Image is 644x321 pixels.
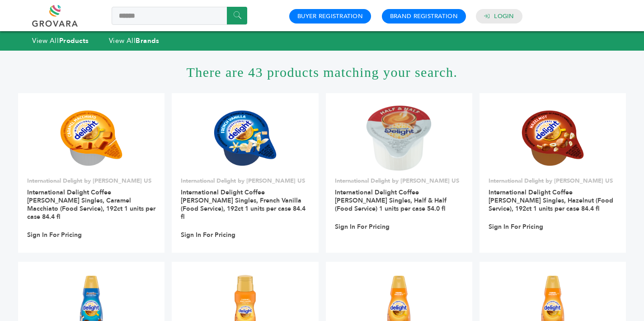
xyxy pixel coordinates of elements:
a: Sign In For Pricing [489,223,543,231]
strong: Brands [136,36,159,45]
a: Login [494,12,514,20]
a: International Delight Coffee [PERSON_NAME] Singles, Half & Half (Food Service) 1 units per case 5... [335,188,447,213]
a: International Delight Coffee [PERSON_NAME] Singles, French Vanilla (Food Service), 192ct 1 units ... [181,188,306,221]
a: Brand Registration [390,12,458,20]
a: Sign In For Pricing [27,231,82,239]
p: International Delight by [PERSON_NAME] US [335,177,463,185]
a: Buyer Registration [297,12,363,20]
img: International Delight Coffee Creamer Singles, Caramel Macchiato (Food Service), 192ct 1 units per... [59,105,124,171]
p: International Delight by [PERSON_NAME] US [27,177,155,185]
p: International Delight by [PERSON_NAME] US [181,177,309,185]
p: International Delight by [PERSON_NAME] US [489,177,617,185]
img: International Delight Coffee Creamer Singles, Half & Half (Food Service) 1 units per case 54.0 fl [366,105,432,171]
a: View AllBrands [109,36,160,45]
img: International Delight Coffee Creamer Singles, French Vanilla (Food Service), 192ct 1 units per ca... [212,105,278,171]
a: Sign In For Pricing [335,223,390,231]
h1: There are 43 products matching your search. [18,51,626,93]
img: International Delight Coffee Creamer Singles, Hazelnut (Food Service), 192ct 1 units per case 84.... [520,105,586,171]
a: International Delight Coffee [PERSON_NAME] Singles, Hazelnut (Food Service), 192ct 1 units per ca... [489,188,613,213]
a: Sign In For Pricing [181,231,235,239]
strong: Products [59,36,89,45]
a: View AllProducts [32,36,89,45]
a: International Delight Coffee [PERSON_NAME] Singles, Caramel Macchiato (Food Service), 192ct 1 uni... [27,188,155,221]
input: Search a product or brand... [112,7,247,25]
